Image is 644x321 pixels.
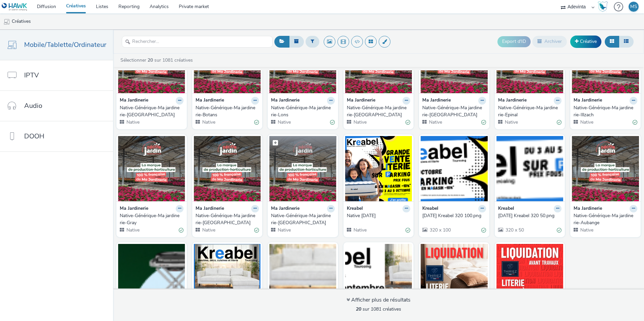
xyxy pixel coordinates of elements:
strong: Ma Jardinerie [422,97,451,105]
div: Native [DATE] [347,212,408,219]
span: Audio [24,101,42,111]
span: 320 x 100 [429,227,451,233]
span: Native [428,119,442,125]
span: Native [277,119,291,125]
span: 320 x 50 [505,227,524,233]
a: Native-Générique-Ma jardinerie-Epinal [498,105,562,118]
strong: Ma Jardinerie [120,205,148,213]
span: Native [202,227,215,233]
div: Valide [633,119,637,126]
div: Native-Générique-Ma jardinerie-Illzach [574,105,635,118]
strong: Kreabel [498,205,514,213]
a: Native [DATE] [347,212,411,219]
a: Native-Générique-Ma jardinerie-[GEOGRAPHIC_DATA] [347,105,411,118]
span: Native [126,227,140,233]
input: Rechercher... [122,36,273,48]
div: Valide [406,119,410,126]
img: Native 29 09 2025 visual [345,136,412,201]
strong: Ma Jardinerie [271,205,300,213]
button: Archiver [532,36,567,47]
div: Native-Générique-Ma jardinerie-[GEOGRAPHIC_DATA] [271,212,332,226]
img: Hawk Academy [598,1,608,12]
img: 2025.10.01 Kreabel 320 100.png visual [421,136,488,201]
a: Sélectionner sur 1081 créatives [120,57,196,63]
img: Native-Générique-Ma jardinerie-Gray visual [118,136,185,201]
button: Liste [619,36,634,47]
div: Native-Générique-Ma jardinerie-[GEOGRAPHIC_DATA] [347,105,408,118]
button: Grille [605,36,619,47]
div: Native-Générique-Ma jardinerie-Botans [196,105,257,118]
div: Native-Générique-Ma jardinerie-[GEOGRAPHIC_DATA] [422,105,483,118]
div: Valide [330,119,335,126]
a: Native-Générique-Ma jardinerie-Lons [271,105,335,118]
strong: Ma Jardinerie [574,97,602,105]
strong: Ma Jardinerie [574,205,602,213]
div: [DATE] Kreabel 320 50.png [498,212,559,219]
a: Native-Générique-Ma jardinerie-[GEOGRAPHIC_DATA] [120,105,183,118]
a: Hawk Academy [598,1,610,12]
img: mobile [3,18,10,25]
img: Native Kreabel 08-09 visual [194,244,261,309]
img: Native-Générique-Ma jardinerie-Aubange visual [572,136,639,201]
strong: Ma Jardinerie [196,205,224,213]
div: Valide [481,119,486,126]
span: sur 1081 créatives [356,306,401,312]
img: MAGASIN 10 (BELGIQUE) - Ma Jardinerie Aubange (copy) visual [118,244,185,309]
span: Native [353,119,367,125]
img: 2025.09.08 Kreabel 320 50.png visual [269,244,336,309]
span: Native [202,119,215,125]
div: Native-Générique-Ma jardinerie-[GEOGRAPHIC_DATA] [196,212,257,226]
a: Native-Générique-Ma jardinerie-Illzach [574,105,637,118]
span: DOOH [24,131,44,141]
strong: Ma Jardinerie [120,97,148,105]
div: Valide [481,227,486,234]
span: Native [580,119,593,125]
img: Native Septembre Rouge Liquidation visual [496,244,563,309]
a: Native-Générique-Ma jardinerie-Aubange [574,212,637,226]
strong: Ma Jardinerie [271,97,300,105]
strong: 20 [356,306,361,312]
div: Native-Générique-Ma jardinerie-Aubange [574,212,635,226]
div: Valide [254,119,259,126]
div: Native-Générique-Ma jardinerie-Lons [271,105,332,118]
div: MS [630,2,637,12]
span: Native [580,227,593,233]
a: Native-Générique-Ma jardinerie-[GEOGRAPHIC_DATA] [271,212,335,226]
img: 2025.10.01 Kreabel 320 50.png visual [496,136,563,201]
div: Valide [254,227,259,234]
div: Valide [406,227,410,234]
strong: Ma Jardinerie [347,97,375,105]
a: Native-Générique-Ma jardinerie-Gray [120,212,183,226]
span: Native [353,227,367,233]
img: Native-Générique-Ma jardinerie-Exincourt visual [269,136,336,201]
a: [DATE] Kreabel 320 50.png [498,212,562,219]
img: undefined Logo [2,3,28,11]
div: Native-Générique-Ma jardinerie-Gray [120,212,181,226]
button: Export d'ID [497,36,531,47]
div: Valide [179,227,183,234]
span: Native [504,119,518,125]
img: Native-Générique-Ma jardinerie-Wittenheim visual [194,136,261,201]
a: [DATE] Kreabel 320 100.png [422,212,486,219]
strong: 20 [148,57,153,63]
div: Native-Générique-Ma jardinerie-Epinal [498,105,559,118]
strong: Kreabel [422,205,438,213]
span: Native [277,227,291,233]
span: Mobile/Tablette/Ordinateur [24,40,106,50]
span: IPTV [24,70,39,80]
strong: Kreabel [347,205,363,213]
div: [DATE] Kreabel 320 100.png [422,212,483,219]
div: Afficher plus de résultats [346,296,411,304]
strong: Ma Jardinerie [498,97,527,105]
img: Native Sept Liquidation visual [421,244,488,309]
div: Valide [557,227,561,234]
span: Native [126,119,140,125]
div: Native-Générique-Ma jardinerie-[GEOGRAPHIC_DATA] [120,105,181,118]
strong: Ma Jardinerie [196,97,224,105]
img: 2025.09.08 Kreabel 320 100.png visual [345,244,412,309]
div: Valide [557,119,561,126]
a: Native-Générique-Ma jardinerie-[GEOGRAPHIC_DATA] [196,212,259,226]
a: Native-Générique-Ma jardinerie-Botans [196,105,259,118]
a: Créative [570,36,601,48]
